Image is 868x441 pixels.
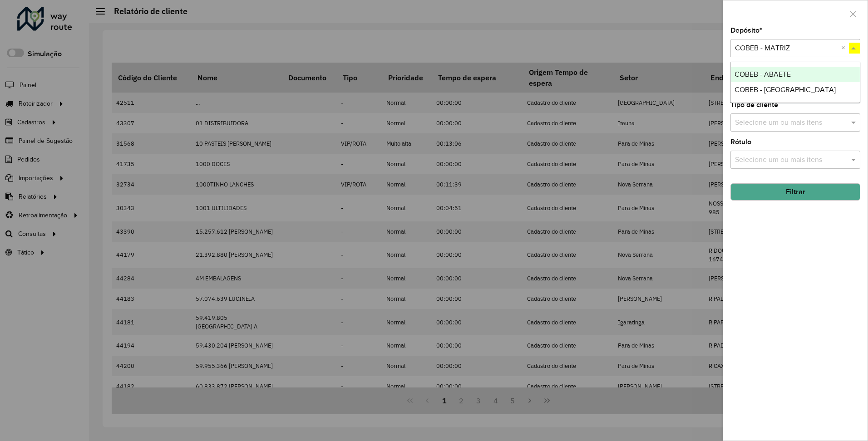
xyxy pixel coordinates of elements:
label: Tipo de cliente [730,99,778,110]
ng-dropdown-panel: Options list [730,62,860,103]
span: COBEB - ABAETE [735,70,791,78]
button: Filtrar [730,183,860,201]
label: Depósito [730,25,762,36]
span: COBEB - [GEOGRAPHIC_DATA] [735,86,836,93]
span: Clear all [841,43,849,54]
label: Rótulo [730,137,751,147]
